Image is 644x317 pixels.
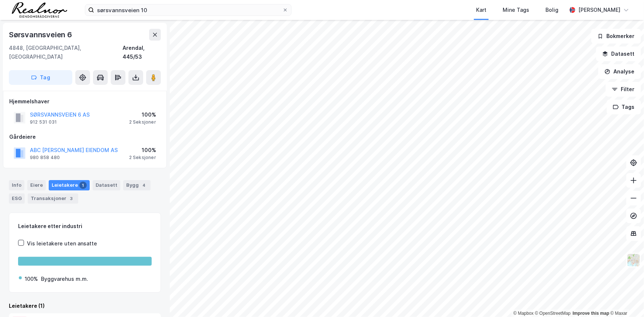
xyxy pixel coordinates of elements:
[627,253,641,267] img: Z
[129,119,156,125] div: 2 Seksjoner
[9,193,25,204] div: ESG
[27,239,97,248] div: Vis leietakere uten ansatte
[140,182,148,189] div: 4
[9,302,161,310] div: Leietakere (1)
[25,275,38,283] div: 100%
[28,193,78,204] div: Transaksjoner
[49,180,90,190] div: Leietakere
[9,97,161,106] div: Hjemmelshaver
[9,29,73,41] div: Sørsvannsveien 6
[30,155,60,161] div: 980 858 480
[27,180,46,190] div: Eiere
[545,6,558,14] div: Bolig
[607,282,644,317] iframe: Chat Widget
[606,82,641,97] button: Filter
[476,6,486,14] div: Kart
[68,195,75,202] div: 3
[9,132,161,141] div: Gårdeiere
[93,180,120,190] div: Datasett
[607,282,644,317] div: Kontrollprogram for chat
[12,2,67,18] img: realnor-logo.934646d98de889bb5806.png
[18,222,152,231] div: Leietakere etter industri
[79,182,87,189] div: 1
[129,155,156,161] div: 2 Seksjoner
[578,6,620,14] div: [PERSON_NAME]
[30,119,57,125] div: 912 531 031
[598,64,641,79] button: Analyse
[9,44,123,61] div: 4848, [GEOGRAPHIC_DATA], [GEOGRAPHIC_DATA]
[591,29,641,44] button: Bokmerker
[9,180,24,190] div: Info
[535,311,571,316] a: OpenStreetMap
[573,311,609,316] a: Improve this map
[94,4,282,15] input: Søk på adresse, matrikkel, gårdeiere, leietakere eller personer
[503,6,529,14] div: Mine Tags
[123,180,151,190] div: Bygg
[41,275,88,283] div: Byggvarehus m.m.
[129,110,156,119] div: 100%
[123,44,161,61] div: Arendal, 445/53
[607,100,641,114] button: Tags
[513,311,534,316] a: Mapbox
[129,146,156,155] div: 100%
[596,46,641,61] button: Datasett
[9,70,72,85] button: Tag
